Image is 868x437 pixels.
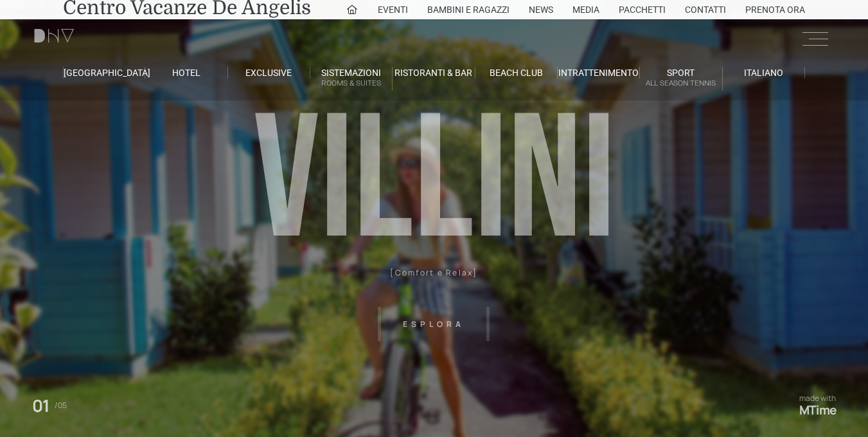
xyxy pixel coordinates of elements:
a: Exclusive [228,67,310,79]
span: Italiano [744,68,783,78]
a: Intrattenimento [558,67,640,79]
a: SistemazioniRooms & Suites [310,67,393,91]
small: All Season Tennis [640,77,722,89]
a: SportAll Season Tennis [640,67,722,91]
a: Beach Club [475,67,558,79]
a: [GEOGRAPHIC_DATA] [63,67,145,79]
a: Ristoranti & Bar [393,67,475,79]
small: Rooms & Suites [310,77,392,89]
a: Hotel [145,67,227,79]
a: Italiano [723,67,805,79]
